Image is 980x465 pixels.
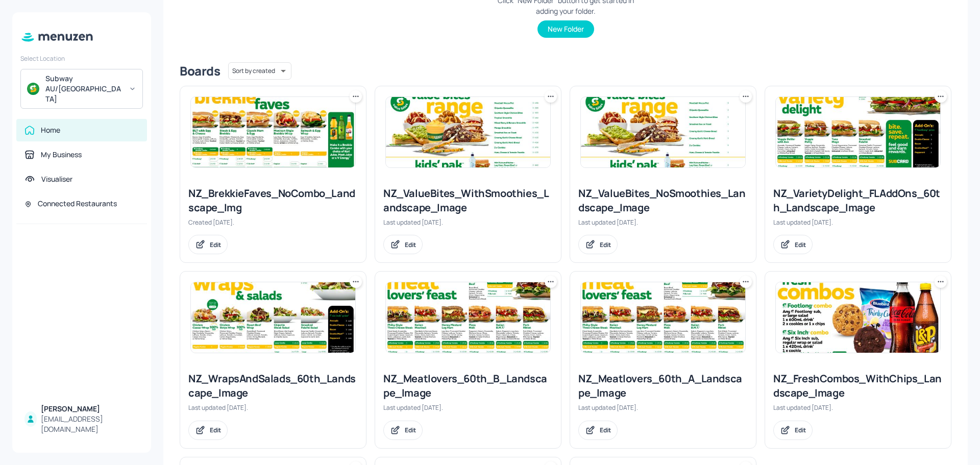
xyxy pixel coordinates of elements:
div: Edit [405,240,416,249]
img: 2025-07-18-17528017392816efqd3drsaw.jpeg [581,282,745,353]
div: Edit [210,240,221,249]
div: Edit [795,240,806,249]
div: Connected Restaurants [38,199,117,209]
div: [EMAIL_ADDRESS][DOMAIN_NAME] [41,414,139,434]
div: NZ_ValueBites_NoSmoothies_Landscape_Image [578,186,748,215]
div: Last updated [DATE]. [383,218,553,227]
div: [PERSON_NAME] [41,404,139,414]
div: Last updated [DATE]. [578,403,748,412]
img: 2025-08-08-1754617597944j8a8g1o4n7.jpeg [581,97,745,167]
button: New Folder [537,20,594,38]
div: Subway AU/[GEOGRAPHIC_DATA] [45,74,122,104]
img: 2025-07-18-17528017392816efqd3drsaw.jpeg [386,282,550,353]
div: NZ_WrapsAndSalads_60th_Landscape_Image [188,372,358,400]
div: Edit [600,426,611,434]
img: 2025-07-18-17528146911578271vpyb1md.jpeg [386,97,550,167]
div: Created [DATE]. [188,218,358,227]
img: avatar [27,83,39,95]
div: Last updated [DATE]. [773,218,943,227]
div: Last updated [DATE]. [773,403,943,412]
div: Edit [795,426,806,434]
div: NZ_BrekkieFaves_NoCombo_Landscape_Img [188,186,358,215]
img: 2025-07-15-1752546609016rv5o7xcvjpf.jpeg [191,97,355,167]
div: Last updated [DATE]. [188,403,358,412]
div: Home [41,125,60,135]
div: Select Location [20,54,143,63]
div: Edit [210,426,221,434]
div: NZ_Meatlovers_60th_A_Landscape_Image [578,372,748,400]
img: 2025-07-18-1752810747331as3196akj5.jpeg [191,282,355,353]
img: 2025-07-18-1752811212425o3wjb5ght3.jpeg [776,97,940,167]
div: Sort by created [228,61,291,81]
div: My Business [41,150,82,160]
div: Visualiser [41,174,72,184]
div: NZ_ValueBites_WithSmoothies_Landscape_Image [383,186,553,215]
div: Boards [180,63,220,79]
div: NZ_Meatlovers_60th_B_Landscape_Image [383,372,553,400]
div: NZ_FreshCombos_WithChips_Landscape_Image [773,372,943,400]
div: NZ_VarietyDelight_FLAddOns_60th_Landscape_Image [773,186,943,215]
div: Last updated [DATE]. [383,403,553,412]
img: 2025-08-07-1754530758715o9wirw7hz7m.jpeg [776,282,940,353]
div: Last updated [DATE]. [578,218,748,227]
div: Edit [600,240,611,249]
div: Edit [405,426,416,434]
